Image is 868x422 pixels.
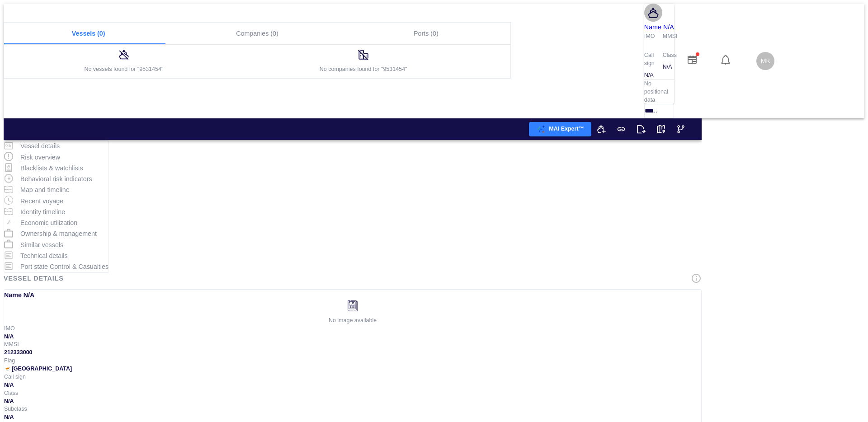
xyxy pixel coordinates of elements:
[20,250,68,261] p: Technical details
[347,28,505,39] p: Ports (0)
[4,341,19,349] p: MMSI
[329,317,377,324] span: No image available
[20,239,63,250] p: Similar vessels
[549,125,584,133] p: MAI Expert™
[761,57,770,65] span: MK
[4,196,63,206] button: Recent voyage
[4,357,15,365] p: Flag
[12,366,72,372] span: [GEOGRAPHIC_DATA]
[4,152,60,163] button: Risk overview
[20,206,65,217] p: Identity timeline
[644,80,674,104] p: No positional data
[4,405,27,413] p: Subclass
[4,261,108,272] button: Port state Control & Casualties
[4,398,701,406] div: N/A
[20,217,77,228] p: Economic utilization
[20,163,83,173] p: Blacklists & watchlists
[4,389,18,398] p: Class
[320,66,407,74] p: No companies found for "9531454"
[4,273,64,284] div: Vessel details
[4,239,63,250] button: Similar vessels
[4,206,65,217] button: Identity timeline
[4,381,701,389] div: N/A
[4,163,83,173] button: Blacklists & watchlists
[84,66,163,74] p: No vessels found for "9531454"
[4,240,63,248] a: Similar vessels
[611,119,631,139] button: Get link
[4,229,97,237] a: Ownership & management
[651,119,671,139] button: View on map
[178,28,336,39] p: Companies (0)
[4,217,77,228] button: Economic utilization
[4,184,70,195] button: Map and timeline
[4,174,92,182] a: Behavioral risk indicators
[4,373,26,381] p: Call sign
[4,207,65,215] a: Identity timeline
[644,33,655,41] p: IMO
[4,173,92,184] button: Behavioral risk indicators
[830,381,861,415] iframe: Chat
[4,290,701,300] div: Name N/A
[631,119,651,139] button: Export report
[4,333,14,340] span: N/A
[20,141,60,151] p: Vessel details
[644,22,674,33] a: Name N/A
[20,261,108,272] p: Port state Control & Casualties
[4,152,60,160] a: Risk overview
[720,54,731,68] div: Notification center
[4,325,15,333] p: IMO
[4,262,108,270] a: Port state Control & Casualties
[20,173,92,184] p: Behavioral risk indicators
[4,349,701,357] div: 212333000
[663,63,674,71] div: N/A
[529,122,591,136] button: MAI Expert™
[4,164,83,171] a: Blacklists & watchlists
[4,250,68,261] button: Technical details
[20,228,97,239] p: Ownership & management
[20,196,63,206] p: Recent voyage
[4,141,60,149] a: Vessel details
[644,71,656,80] div: N/A
[20,184,70,195] p: Map and timeline
[4,218,77,226] a: Economic utilization
[4,141,60,151] button: Vessel details
[755,51,776,71] button: MK
[4,413,701,422] div: N/A
[671,119,691,139] button: Visual Link Analysis
[591,119,611,139] button: Add to vessel list
[4,228,97,239] button: Ownership & management
[663,52,677,60] p: Class
[4,196,63,204] a: Recent voyage
[9,28,167,39] p: Vessels (0)
[663,33,678,41] p: MMSI
[4,251,68,259] a: Technical details
[4,185,70,193] a: Map and timeline
[644,52,656,68] p: Call sign
[20,152,60,163] p: Risk overview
